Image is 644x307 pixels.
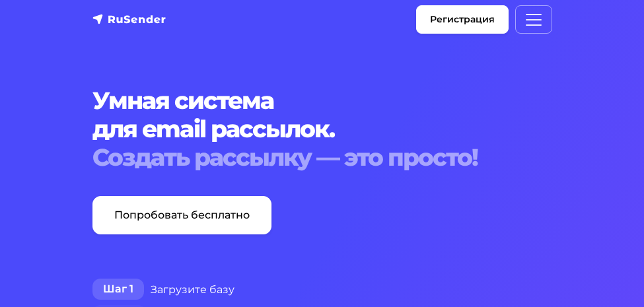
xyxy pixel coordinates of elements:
[92,86,552,172] h1: Умная система для email рассылок.
[92,196,271,234] a: Попробовать бесплатно
[92,143,552,172] div: Создать рассылку — это просто!
[92,13,166,26] img: RuSender
[416,5,509,34] a: Регистрация
[92,277,552,303] div: Загрузите базу
[92,279,144,300] span: Шаг 1
[515,5,552,34] button: Меню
